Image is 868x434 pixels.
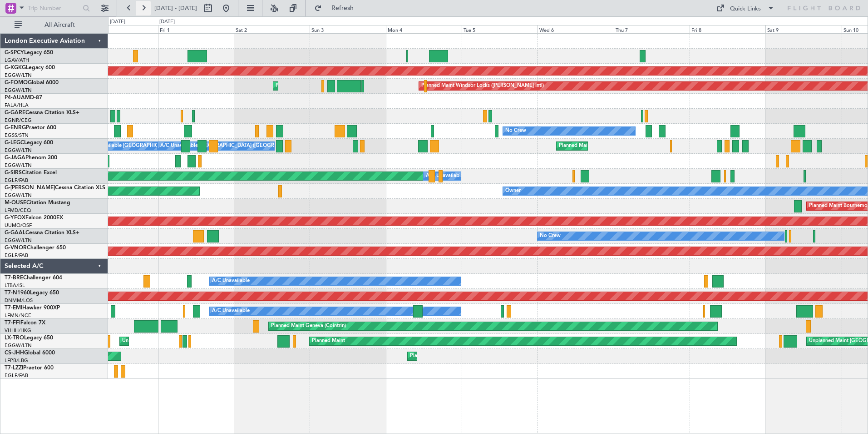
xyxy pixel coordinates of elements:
[5,297,33,304] a: DNMM/LOS
[5,320,20,326] span: T7-FFI
[154,4,197,12] span: [DATE] - [DATE]
[426,169,464,183] div: A/C Unavailable
[538,25,613,33] div: Wed 6
[271,319,346,333] div: Planned Maint Geneva (Cointrin)
[212,274,250,288] div: A/C Unavailable
[614,25,690,33] div: Thu 7
[5,290,30,296] span: T7-N1960
[5,365,54,371] a: T7-LZZIPraetor 600
[410,349,553,363] div: Planned Maint [GEOGRAPHIC_DATA] ([GEOGRAPHIC_DATA])
[5,335,24,341] span: LX-TRO
[5,155,25,161] span: G-JAGA
[5,245,27,251] span: G-VNOR
[5,162,32,169] a: EGGW/LTN
[5,155,57,161] a: G-JAGAPhenom 300
[160,139,308,153] div: A/C Unavailable [GEOGRAPHIC_DATA] ([GEOGRAPHIC_DATA])
[310,25,385,33] div: Sun 3
[690,25,765,33] div: Fri 8
[5,177,28,184] a: EGLF/FAB
[276,79,362,93] div: Planned Maint [GEOGRAPHIC_DATA]
[5,350,24,356] span: CS-JHH
[234,25,310,33] div: Sat 2
[5,230,25,236] span: G-GAAL
[421,79,544,93] div: Planned Maint Windsor Locks ([PERSON_NAME] Intl)
[5,372,28,379] a: EGLF/FAB
[82,25,158,33] div: Thu 31
[5,215,63,221] a: G-YFOXFalcon 2000EX
[5,80,59,86] a: G-FOMOGlobal 6000
[5,200,70,206] a: M-OUSECitation Mustang
[540,229,561,243] div: No Crew
[5,125,26,131] span: G-ENRG
[5,305,22,311] span: T7-EMI
[5,185,105,191] a: G-[PERSON_NAME]Cessna Citation XLS
[5,215,25,221] span: G-YFOX
[5,342,32,349] a: EGGW/LTN
[5,140,53,146] a: G-LEGCLegacy 600
[5,57,29,64] a: LGAV/ATH
[5,207,31,214] a: LFMD/CEQ
[386,25,462,33] div: Mon 4
[5,252,28,259] a: EGLF/FAB
[559,139,702,153] div: Planned Maint [GEOGRAPHIC_DATA] ([GEOGRAPHIC_DATA])
[5,357,28,364] a: LFPB/LBG
[5,275,62,281] a: T7-BREChallenger 604
[5,65,26,71] span: G-KGKG
[5,230,79,236] a: G-GAALCessna Citation XLS+
[324,5,362,11] span: Refresh
[5,65,55,71] a: G-KGKGLegacy 600
[5,80,28,86] span: G-FOMO
[5,110,79,116] a: G-GARECessna Citation XLS+
[5,275,23,281] span: T7-BRE
[5,110,25,116] span: G-GARE
[158,25,234,33] div: Fri 1
[5,365,23,371] span: T7-LZZI
[5,87,32,94] a: EGGW/LTN
[505,124,526,138] div: No Crew
[765,25,841,33] div: Sat 9
[5,192,32,199] a: EGGW/LTN
[5,170,57,176] a: G-SIRSCitation Excel
[310,1,365,15] button: Refresh
[24,22,96,28] span: All Aircraft
[5,117,32,124] a: EGNR/CEG
[5,102,29,109] a: FALA/HLA
[5,185,55,191] span: G-[PERSON_NAME]
[462,25,538,33] div: Tue 5
[730,5,761,14] div: Quick Links
[5,245,66,251] a: G-VNORChallenger 650
[5,305,60,311] a: T7-EMIHawker 900XP
[5,95,25,101] span: P4-AUA
[5,282,25,289] a: LTBA/ISL
[5,140,24,146] span: G-LEGC
[5,132,29,139] a: EGSS/STN
[5,72,32,79] a: EGGW/LTN
[5,335,53,341] a: LX-TROLegacy 650
[5,222,32,229] a: UUMO/OSF
[5,147,32,154] a: EGGW/LTN
[110,18,125,26] div: [DATE]
[5,327,31,334] a: VHHH/HKG
[5,320,45,326] a: T7-FFIFalcon 7X
[712,1,779,15] button: Quick Links
[159,18,175,26] div: [DATE]
[5,350,55,356] a: CS-JHHGlobal 6000
[5,50,24,56] span: G-SPCY
[505,184,521,198] div: Owner
[212,304,250,318] div: A/C Unavailable
[10,18,99,32] button: All Aircraft
[5,50,53,56] a: G-SPCYLegacy 650
[5,200,26,206] span: M-OUSE
[5,290,59,296] a: T7-N1960Legacy 650
[312,334,345,348] div: Planned Maint
[5,95,42,101] a: P4-AUAMD-87
[28,1,80,15] input: Trip Number
[5,125,56,131] a: G-ENRGPraetor 600
[5,170,22,176] span: G-SIRS
[122,334,271,348] div: Unplanned Maint [GEOGRAPHIC_DATA] ([GEOGRAPHIC_DATA])
[5,312,31,319] a: LFMN/NCE
[5,237,32,244] a: EGGW/LTN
